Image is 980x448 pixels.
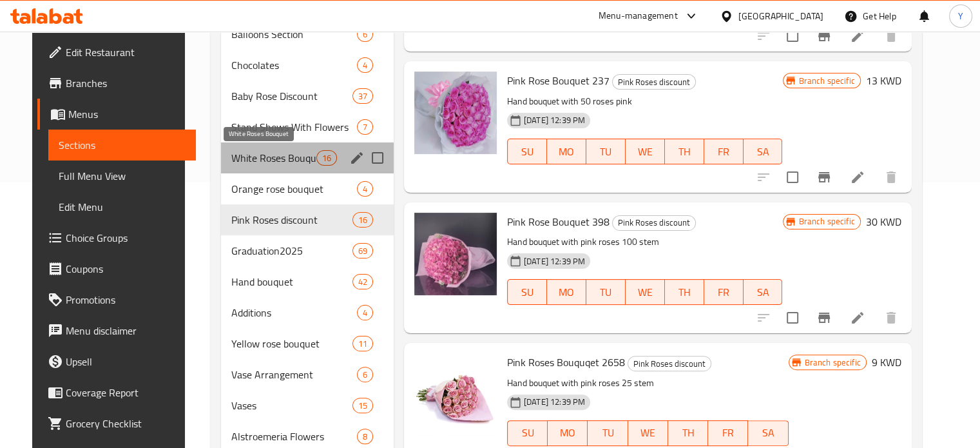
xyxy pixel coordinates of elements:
[670,142,699,161] span: TH
[958,9,963,23] span: Y
[358,307,372,319] span: 4
[713,424,743,442] span: FR
[221,328,394,359] div: Yellow rose bouquet11
[357,367,373,382] div: items
[37,222,196,253] a: Choice Groups
[358,121,372,133] span: 7
[231,212,352,228] span: Pink Roses discount
[352,212,373,228] div: items
[66,292,186,307] span: Promotions
[66,354,186,369] span: Upsell
[231,150,316,166] span: White Roses Bouquet
[547,139,586,164] button: MO
[48,191,196,222] a: Edit Menu
[749,142,778,161] span: SA
[513,424,543,442] span: SU
[507,234,783,250] p: Hand bouquet with pink roses 100 stem
[231,274,352,289] span: Hand bouquet
[358,369,372,381] span: 6
[231,181,357,197] span: Orange rose bouquet
[37,284,196,315] a: Promotions
[66,75,186,91] span: Branches
[231,336,352,351] span: Yellow rose bouquet
[794,75,860,87] span: Branch specific
[738,9,823,23] div: [GEOGRAPHIC_DATA]
[316,150,337,166] div: items
[779,23,806,50] span: Select to update
[358,183,372,195] span: 4
[358,59,372,72] span: 4
[704,139,744,164] button: FR
[809,302,840,333] button: Branch-specific-item
[48,130,196,161] a: Sections
[358,431,372,443] span: 8
[414,353,497,436] img: Pink Roses Bouquqet 2658
[37,68,196,99] a: Branches
[37,37,196,68] a: Edit Restaurant
[779,304,806,331] span: Select to update
[665,279,704,305] button: TH
[809,21,840,52] button: Branch-specific-item
[353,338,372,350] span: 11
[599,8,678,24] div: Menu-management
[850,310,865,326] a: Edit menu item
[744,139,783,164] button: SA
[353,400,372,412] span: 15
[231,57,357,73] span: Chocolates
[876,21,907,52] button: delete
[507,212,610,231] span: Pink Rose Bouquet 398
[628,356,711,371] span: Pink Roses discount
[593,424,622,442] span: TU
[37,315,196,346] a: Menu disclaimer
[513,142,542,161] span: SU
[231,88,352,104] span: Baby Rose Discount
[613,215,695,230] span: Pink Roses discount
[37,99,196,130] a: Menus
[352,336,373,351] div: items
[809,162,840,193] button: Branch-specific-item
[613,75,695,90] span: Pink Roses discount
[708,420,748,446] button: FR
[631,142,660,161] span: WE
[357,305,373,320] div: items
[709,142,738,161] span: FR
[231,26,357,42] span: Balloons Section
[612,215,696,231] div: Pink Roses discount
[507,353,625,372] span: Pink Roses Bouquqet 2658
[586,279,626,305] button: TU
[866,72,901,90] h6: 13 KWD
[744,279,783,305] button: SA
[704,279,744,305] button: FR
[66,416,186,431] span: Grocery Checklist
[748,420,788,446] button: SA
[552,283,581,302] span: MO
[231,243,352,258] span: Graduation2025
[513,283,542,302] span: SU
[221,390,394,421] div: Vases15
[872,353,901,371] h6: 9 KWD
[221,19,394,50] div: Balloons Section6
[591,142,620,161] span: TU
[231,429,357,444] span: Alstroemeria Flowers
[357,26,373,42] div: items
[626,279,665,305] button: WE
[59,137,186,153] span: Sections
[876,162,907,193] button: delete
[709,283,738,302] span: FR
[507,279,547,305] button: SU
[221,297,394,328] div: Additions4
[347,148,367,168] button: edit
[66,44,186,60] span: Edit Restaurant
[586,139,626,164] button: TU
[231,119,357,135] div: Stand Shows With Flowers
[221,112,394,142] div: Stand Shows With Flowers7
[507,375,789,391] p: Hand bouquet with pink roses 25 stem
[633,424,663,442] span: WE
